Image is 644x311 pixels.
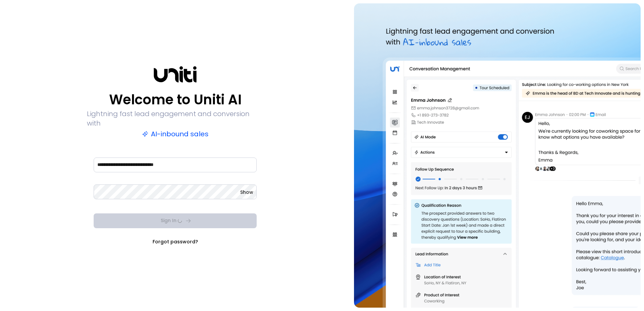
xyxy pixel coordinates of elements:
[153,238,198,245] a: Forgot password?
[87,109,263,128] p: Lightning fast lead engagement and conversion with
[109,92,241,108] p: Welcome to Uniti AI
[142,129,208,139] p: AI-inbound sales
[240,189,253,196] button: Show
[354,3,641,308] img: auth-hero.png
